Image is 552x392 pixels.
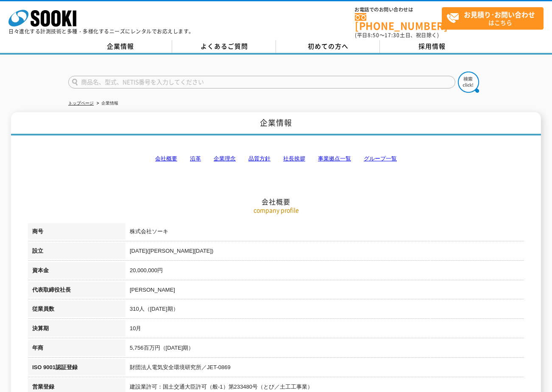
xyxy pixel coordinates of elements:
[28,301,125,320] th: 従業員数
[95,99,118,108] li: 企業情報
[368,31,379,39] span: 8:50
[464,9,535,19] strong: お見積り･お問い合わせ
[28,243,125,262] th: 設立
[364,155,397,162] a: グループ一覧
[355,31,439,39] span: (平日 ～ 土日、祝日除く)
[125,320,524,340] td: 10月
[458,72,479,93] img: btn_search.png
[125,359,524,378] td: 財団法人電気安全環境研究所／JET-0869
[28,223,125,243] th: 商号
[214,155,236,162] a: 企業理念
[380,40,484,53] a: 採用情報
[446,8,543,29] span: はこちら
[155,155,177,162] a: 会社概要
[283,155,305,162] a: 社長挨拶
[8,29,194,34] p: 日々進化する計測技術と多種・多様化するニーズにレンタルでお応えします。
[276,40,380,53] a: 初めての方へ
[125,340,524,359] td: 5,756百万円（[DATE]期）
[28,340,125,359] th: 年商
[28,320,125,340] th: 決算期
[68,40,172,53] a: 企業情報
[125,243,524,262] td: [DATE]([PERSON_NAME][DATE])
[125,301,524,320] td: 310人（[DATE]期）
[355,7,442,12] span: お電話でのお問い合わせは
[28,206,524,215] p: company profile
[11,112,541,135] h1: 企業情報
[125,282,524,301] td: [PERSON_NAME]
[68,101,94,105] a: トップページ
[28,359,125,378] th: ISO 9001認証登録
[28,113,524,206] h2: 会社概要
[125,262,524,282] td: 20,000,000円
[248,155,270,162] a: 品質方針
[442,7,544,30] a: お見積り･お問い合わせはこちら
[28,262,125,282] th: 資本金
[308,41,348,51] span: 初めての方へ
[28,282,125,301] th: 代表取締役社長
[385,31,400,39] span: 17:30
[190,155,201,162] a: 沿革
[172,40,276,53] a: よくあるご質問
[125,223,524,243] td: 株式会社ソーキ
[355,13,442,30] a: [PHONE_NUMBER]
[318,155,351,162] a: 事業拠点一覧
[68,76,455,88] input: 商品名、型式、NETIS番号を入力してください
